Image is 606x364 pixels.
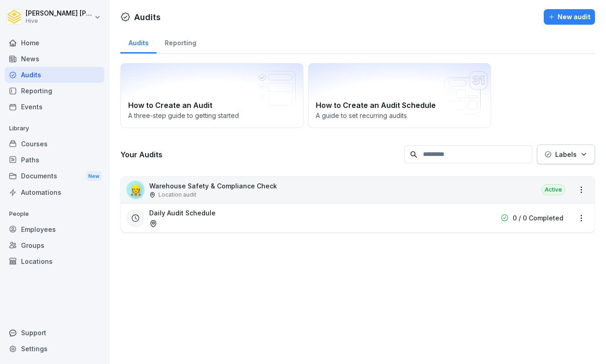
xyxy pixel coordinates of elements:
[5,67,104,83] a: Audits
[544,9,595,25] button: New audit
[316,111,483,120] p: A guide to set recurring audits
[5,184,104,200] a: Automations
[5,253,104,269] a: Locations
[5,207,104,221] p: People
[308,63,491,128] a: How to Create an Audit ScheduleA guide to set recurring audits
[5,51,104,67] a: News
[5,237,104,253] a: Groups
[26,10,92,17] p: [PERSON_NAME] [PERSON_NAME]
[126,181,145,199] div: 👷
[513,213,563,223] p: 0 / 0 Completed
[120,150,400,160] h3: Your Audits
[555,150,577,159] p: Labels
[149,208,216,218] h3: Daily Audit Schedule
[5,83,104,99] a: Reporting
[120,63,303,128] a: How to Create an AuditA three-step guide to getting started
[541,184,565,195] div: Active
[5,168,104,185] div: Documents
[5,136,104,152] a: Courses
[5,325,104,341] div: Support
[5,168,104,185] a: DocumentsNew
[5,35,104,51] a: Home
[157,30,204,54] a: Reporting
[128,100,296,111] h2: How to Create an Audit
[128,111,296,120] p: A three-step guide to getting started
[120,30,157,54] a: Audits
[316,100,483,111] h2: How to Create an Audit Schedule
[5,121,104,136] p: Library
[158,191,196,199] p: Location audit
[537,145,595,164] button: Labels
[149,181,277,191] p: Warehouse Safety & Compliance Check
[5,152,104,168] a: Paths
[86,171,102,182] div: New
[5,341,104,357] a: Settings
[134,11,161,23] h1: Audits
[26,18,92,24] p: Hive
[5,221,104,237] a: Employees
[548,12,590,22] div: New audit
[5,99,104,115] a: Events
